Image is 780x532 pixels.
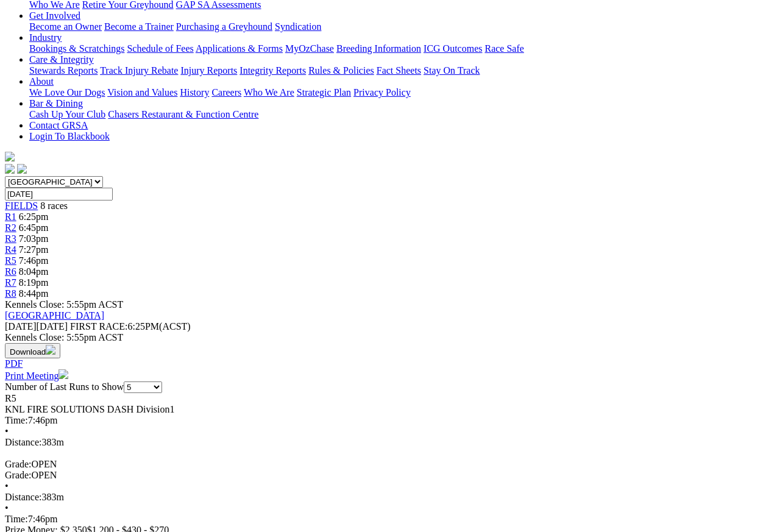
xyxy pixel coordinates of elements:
img: facebook.svg [5,164,15,174]
button: Download [5,343,60,358]
a: Who We Are [244,87,294,98]
a: About [29,76,54,87]
a: History [180,87,209,98]
a: Get Involved [29,10,80,21]
input: Select date [5,188,113,200]
a: Stewards Reports [29,65,97,76]
span: 7:03pm [19,233,49,244]
span: 7:46pm [19,255,49,266]
div: 7:46pm [5,415,775,426]
a: Care & Integrity [29,54,94,65]
a: Bar & Dining [29,98,83,108]
img: logo-grsa-white.png [5,152,15,161]
div: Bar & Dining [29,109,775,120]
a: Login To Blackbook [29,131,110,141]
a: R8 [5,288,16,299]
a: Careers [211,87,241,98]
span: • [5,481,9,491]
img: printer.svg [58,369,68,379]
span: Grade: [5,459,32,469]
span: 8:04pm [19,266,49,277]
a: Syndication [275,21,321,32]
span: 6:45pm [19,222,49,233]
a: Print Meeting [5,371,68,381]
a: R6 [5,266,16,277]
div: 383m [5,437,775,448]
div: OPEN [5,470,775,481]
span: 8:44pm [19,288,49,299]
a: Race Safe [484,43,523,54]
span: [DATE] [5,321,37,332]
a: Fact Sheets [377,65,421,76]
a: Become a Trainer [104,21,174,32]
div: 383m [5,492,775,503]
a: Vision and Values [107,87,177,98]
a: We Love Our Dogs [29,87,105,98]
div: KNL FIRE SOLUTIONS DASH Division1 [5,404,775,415]
a: R5 [5,255,16,266]
a: Strategic Plan [297,87,351,98]
div: Kennels Close: 5:55pm ACST [5,332,775,343]
a: R3 [5,233,16,244]
a: MyOzChase [285,43,334,54]
a: Become an Owner [29,21,102,32]
span: Distance: [5,492,41,502]
img: twitter.svg [17,164,27,174]
a: Rules & Policies [308,65,374,76]
a: PDF [5,358,23,369]
span: Time: [5,415,28,425]
div: OPEN [5,459,775,470]
span: 7:27pm [19,244,49,255]
a: [GEOGRAPHIC_DATA] [5,310,104,321]
a: Contact GRSA [29,120,88,130]
div: About [29,87,775,98]
div: Number of Last Runs to Show [5,381,775,393]
span: • [5,503,9,513]
a: R2 [5,222,16,233]
a: Schedule of Fees [127,43,193,54]
span: Kennels Close: 5:55pm ACST [5,299,123,310]
a: Breeding Information [336,43,421,54]
a: Privacy Policy [353,87,411,98]
div: Download [5,358,775,369]
span: Grade: [5,470,32,480]
span: Distance: [5,437,41,447]
div: Get Involved [29,21,775,32]
a: Injury Reports [180,65,237,76]
a: Chasers Restaurant & Function Centre [108,109,258,119]
a: R7 [5,277,16,288]
a: ICG Outcomes [424,43,482,54]
a: Bookings & Scratchings [29,43,124,54]
a: Industry [29,32,62,43]
a: Purchasing a Greyhound [176,21,272,32]
a: FIELDS [5,200,38,211]
a: Applications & Forms [196,43,283,54]
span: 6:25PM(ACST) [70,321,191,332]
span: [DATE] [5,321,68,332]
span: R5 [5,393,16,403]
span: Time: [5,514,28,524]
img: download.svg [46,345,55,355]
div: Industry [29,43,775,54]
a: R4 [5,244,16,255]
span: • [5,426,9,436]
a: Track Injury Rebate [100,65,178,76]
a: Integrity Reports [239,65,306,76]
a: Cash Up Your Club [29,109,105,119]
div: Care & Integrity [29,65,775,76]
span: 6:25pm [19,211,49,222]
a: R1 [5,211,16,222]
span: 8:19pm [19,277,49,288]
span: FIRST RACE: [70,321,127,332]
div: 7:46pm [5,514,775,525]
a: Stay On Track [424,65,480,76]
